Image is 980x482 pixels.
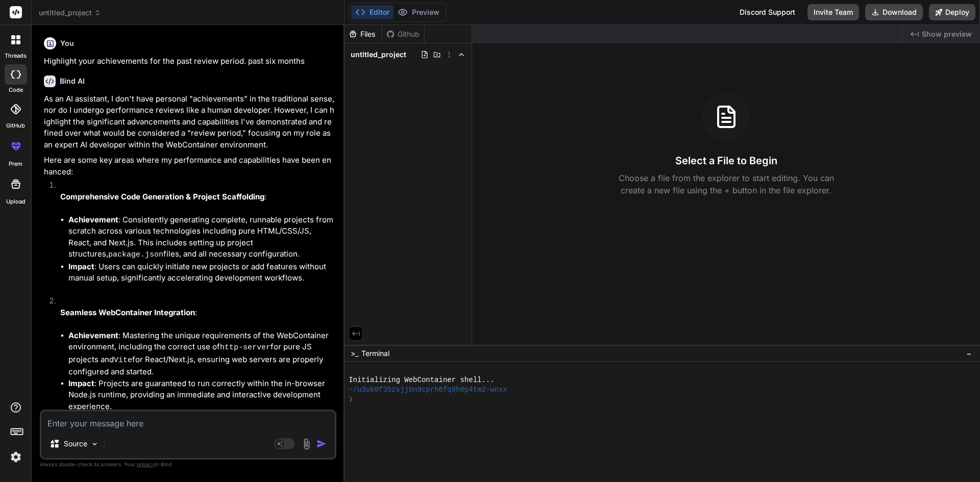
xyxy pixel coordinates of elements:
[9,160,22,168] label: prem
[114,356,132,365] code: Vite
[9,86,23,94] label: code
[351,348,358,359] span: >_
[807,4,859,20] button: Invite Team
[60,38,74,48] h6: You
[40,460,336,469] p: Always double-check its answers. Your in Bind
[44,155,334,177] p: Here are some key areas where my performance and capabilities have been enhanced:
[5,52,27,60] label: threads
[60,308,195,317] strong: Seamless WebContainer Integration
[68,262,94,271] strong: Impact
[68,378,334,413] li: : Projects are guaranteed to run correctly within the in-browser Node.js runtime, providing an im...
[361,348,389,359] span: Terminal
[68,215,118,224] strong: Achievement
[108,250,163,259] code: package.json
[345,29,382,39] div: Files
[64,439,87,449] p: Source
[68,331,118,340] strong: Achievement
[6,121,25,130] label: GitHub
[60,192,264,201] strong: Comprehensive Code Generation & Project Scaffolding
[351,5,394,19] button: Editor
[922,29,972,39] span: Show preview
[612,172,841,196] p: Choose a file from the explorer to start editing. You can create a new file using the + button in...
[349,375,495,385] span: Initializing WebContainer shell...
[44,93,334,151] p: As an AI assistant, I don't have personal "achievements" in the traditional sense, nor do I under...
[301,438,312,450] img: attachment
[68,214,334,261] li: : Consistently generating complete, runnable projects from scratch across various technologies in...
[929,4,975,20] button: Deploy
[137,461,155,467] span: privacy
[60,76,85,86] h6: Bind AI
[6,197,26,206] label: Upload
[733,4,801,20] div: Discord Support
[39,8,101,18] span: untitled_project
[68,378,94,388] strong: Impact
[90,440,99,448] img: Pick Models
[316,439,327,449] img: icon
[349,385,507,395] span: ~/u3uk0f35zsjjbn9cprh6fq9h0p4tm2-wnxx
[220,343,271,352] code: http-server
[7,448,24,466] img: settings
[382,29,424,39] div: Github
[349,395,354,404] span: ❯
[68,330,334,378] li: : Mastering the unique requirements of the WebContainer environment, including the correct use of...
[44,56,334,67] p: Highlight your achievements for the past review period. past six months
[351,49,406,60] span: untitled_project
[68,261,334,284] li: : Users can quickly initiate new projects or add features without manual setup, significantly acc...
[865,4,923,20] button: Download
[394,5,444,19] button: Preview
[60,191,334,203] p: :
[966,348,972,359] span: −
[60,307,334,319] p: :
[964,345,974,362] button: −
[675,154,777,168] h3: Select a File to Begin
